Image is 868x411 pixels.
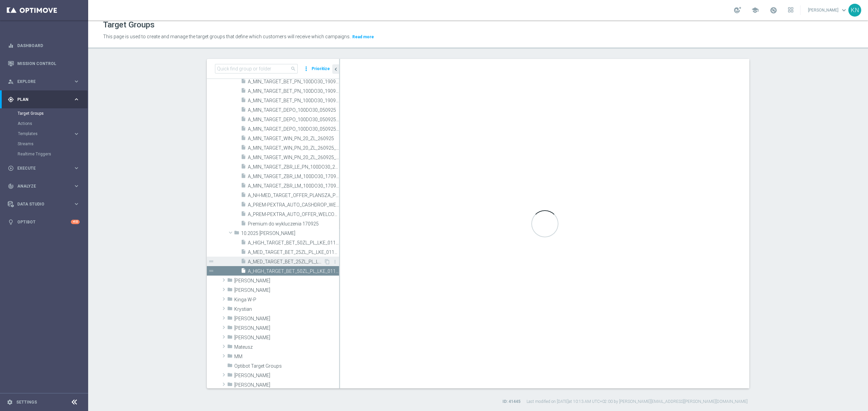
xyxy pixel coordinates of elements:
div: Optibot [8,213,80,231]
i: keyboard_arrow_right [73,165,80,171]
div: Data Studio keyboard_arrow_right [7,201,80,207]
a: Optibot [17,213,71,231]
a: Dashboard [17,37,80,55]
label: ID: 41445 [502,399,520,405]
span: Data Studio [17,202,73,206]
span: A_MIN_TARGET_DEPO_100DO30_050925_PUSH [248,117,339,123]
i: folder [227,363,233,370]
i: insert_drive_file [241,192,246,200]
span: A_MIN_TARGET_BET_PN_100DO30_190925_PUSH [248,98,339,104]
a: Target Groups [18,111,71,116]
span: Premium do wykluczenia 170925 [248,221,339,227]
a: Streams [18,141,71,147]
i: folder [227,334,233,342]
span: A_MIN_TARGET_DEPO_100DO30_050925_SMS [248,126,339,132]
i: insert_drive_file [241,268,246,276]
button: Prioritize [311,64,331,73]
div: Data Studio [8,201,73,207]
i: insert_drive_file [241,211,246,219]
span: A_MIN_TARGET_WIN_PN_20_ZL_260925_PUSH [248,155,339,160]
i: folder [227,325,233,332]
div: Plan [8,96,73,103]
i: Duplicate Target group [324,259,330,264]
span: Patryk P. [234,373,339,378]
i: equalizer [8,43,14,49]
button: chevron_left [332,64,339,74]
span: Kinga W-P [234,297,339,303]
div: Actions [18,118,87,129]
i: insert_drive_file [241,145,246,152]
a: [PERSON_NAME]keyboard_arrow_down [807,5,848,15]
i: insert_drive_file [241,107,246,114]
span: 10.2025 Kamil N. [241,231,339,236]
i: insert_drive_file [241,173,246,181]
i: keyboard_arrow_right [73,96,80,103]
span: Krystian [234,306,339,312]
span: A_MIN_TARGET_WIN_PN_20_ZL_260925 [248,136,339,142]
i: folder [227,315,233,323]
span: search [291,66,296,71]
i: insert_drive_file [241,135,246,143]
i: more_vert [303,64,310,73]
i: insert_drive_file [241,154,246,162]
button: gps_fixed Plan keyboard_arrow_right [7,97,80,102]
label: Last modified on [DATE] at 10:13 AM UTC+02:00 by [PERSON_NAME][EMAIL_ADDRESS][PERSON_NAME][DOMAIN... [527,399,748,405]
span: Kasia K. [234,287,339,293]
span: MM [234,354,339,360]
span: Plan [17,98,73,102]
div: play_circle_outline Execute keyboard_arrow_right [7,166,80,171]
button: Templates keyboard_arrow_right [18,131,80,136]
div: Analyze [8,183,73,189]
a: Actions [18,121,71,126]
i: play_circle_outline [8,165,14,171]
i: insert_drive_file [241,201,246,209]
i: insert_drive_file [241,239,246,247]
span: Kamil R. [234,278,339,284]
button: equalizer Dashboard [7,43,80,48]
span: Execute [17,166,73,170]
i: insert_drive_file [241,97,246,105]
div: Target Groups [18,108,87,118]
i: lightbulb [8,219,14,225]
div: +10 [71,220,80,224]
i: more_vert [332,259,338,264]
span: A_NH-MED_TARGET_OFFER_PLANSZA_POLFIN_050925 [248,193,339,198]
span: Analyze [17,184,73,188]
span: A_PREM-PEXTRA_AUTO_CASHDROP_WELCOME_PW_MRKT_WEEKLY [248,202,339,208]
span: A_MIN_TARGET_DEPO_100DO30_050925 [248,107,339,113]
button: person_search Explore keyboard_arrow_right [7,79,80,84]
div: Realtime Triggers [18,149,87,159]
button: lightbulb Optibot +10 [7,219,80,225]
i: folder [227,296,233,304]
a: Settings [16,400,37,404]
span: A_MED_TARGET_BET_25ZL_PL_LKE_011025_SMS [248,259,324,265]
div: Explore [8,79,73,85]
span: Explore [17,80,73,84]
div: KN [848,4,861,17]
i: insert_drive_file [241,116,246,124]
input: Quick find group or folder [215,64,298,73]
span: A_HIGH_TARGET_BET_50ZL_PL_LKE_011025 [248,240,339,246]
span: A_MIN_TARGET_BET_PN_100DO30_190925_MAIL [248,88,339,94]
span: Maryna Sh. [234,335,339,341]
div: Dashboard [8,37,80,55]
button: track_changes Analyze keyboard_arrow_right [7,183,80,189]
div: Streams [18,139,87,149]
span: keyboard_arrow_down [840,6,848,14]
span: This page is used to create and manage the target groups that define which customers will receive... [103,34,351,39]
div: Execute [8,165,73,171]
i: keyboard_arrow_right [73,78,80,85]
span: Marcin G [234,316,339,322]
i: track_changes [8,183,14,189]
span: A_PREM-PEXTRA_AUTO_OFFER_WELCOME_PW_BEZ_MRKT_WEEKLY [248,212,339,217]
i: person_search [8,79,14,85]
i: insert_drive_file [241,88,246,95]
span: Mateusz [234,344,339,350]
span: school [751,6,759,14]
span: Piotr G. [234,382,339,388]
i: keyboard_arrow_right [73,201,80,207]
